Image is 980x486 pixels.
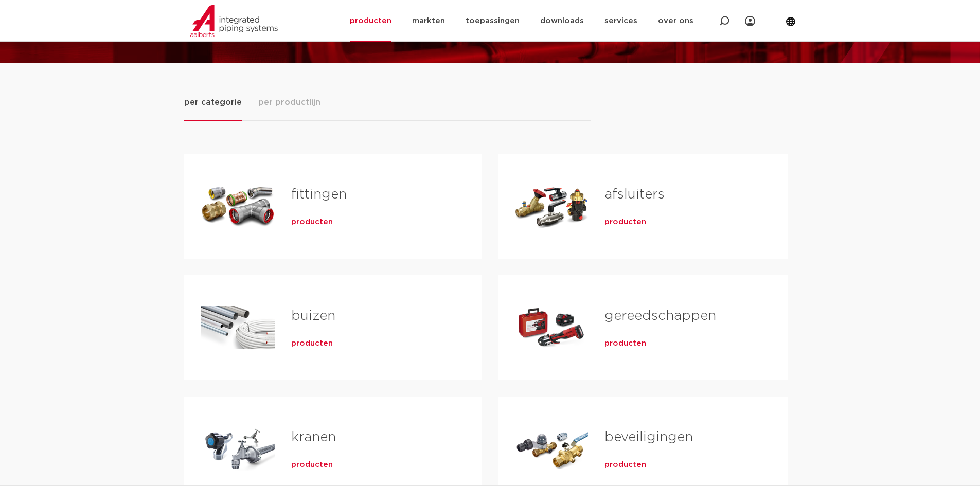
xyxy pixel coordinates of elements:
[604,460,646,470] a: producten
[258,96,320,109] span: per productlijn
[291,430,336,444] a: kranen
[604,217,646,227] a: producten
[604,430,693,444] a: beveiligingen
[291,460,333,470] a: producten
[604,338,646,349] a: producten
[291,338,333,349] a: producten
[604,188,665,201] a: afsluiters
[184,96,242,109] span: per categorie
[291,188,347,201] a: fittingen
[604,309,716,322] a: gereedschappen
[291,309,335,322] a: buizen
[291,217,333,227] a: producten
